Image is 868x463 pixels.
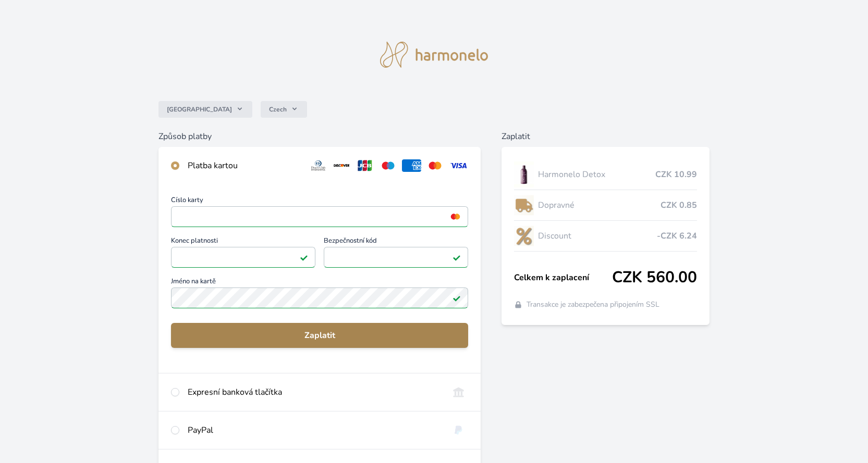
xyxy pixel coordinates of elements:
[378,159,398,172] img: maestro.svg
[538,168,655,181] span: Harmonelo Detox
[449,386,468,398] img: onlineBanking_CZ.svg
[449,159,468,172] img: visa.svg
[538,230,657,242] span: Discount
[449,424,468,436] img: paypal.svg
[448,212,462,221] img: mc
[538,199,661,211] span: Dopravné
[309,159,328,172] img: diners.svg
[453,253,461,261] img: Platné pole
[188,386,441,398] div: Expresní banková tlačítka
[502,130,710,143] h6: Zaplatit
[171,287,468,308] input: Jméno na kartěPlatné pole
[356,159,375,172] img: jcb.svg
[661,199,697,211] span: CZK 0.85
[269,105,287,114] span: Czech
[171,323,468,348] button: Zaplatit
[332,159,351,172] img: discover.svg
[171,278,468,287] span: Jméno na kartě
[402,159,421,172] img: amex.svg
[655,168,697,181] span: CZK 10.99
[380,42,488,68] img: logo.svg
[527,299,659,310] span: Transakce je zabezpečena připojením SSL
[179,329,460,342] span: Zaplatit
[453,294,461,302] img: Platné pole
[158,130,481,143] h6: Způsob platby
[514,271,612,284] span: Celkem k zaplacení
[176,209,463,224] iframe: Iframe pro číslo karty
[514,192,534,218] img: delivery-lo.png
[171,197,468,206] span: Číslo karty
[328,250,463,265] iframe: Iframe pro bezpečnostní kód
[261,101,307,118] button: Czech
[514,161,534,187] img: DETOX_se_stinem_x-lo.jpg
[188,424,441,436] div: PayPal
[612,268,697,287] span: CZK 560.00
[300,253,308,261] img: Platné pole
[171,237,315,247] span: Konec platnosti
[657,230,697,242] span: -CZK 6.24
[158,101,252,118] button: [GEOGRAPHIC_DATA]
[324,237,468,247] span: Bezpečnostní kód
[167,105,232,114] span: [GEOGRAPHIC_DATA]
[514,223,534,249] img: discount-lo.png
[425,159,445,172] img: mc.svg
[176,250,311,265] iframe: Iframe pro datum vypršení platnosti
[188,159,300,172] div: Platba kartou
